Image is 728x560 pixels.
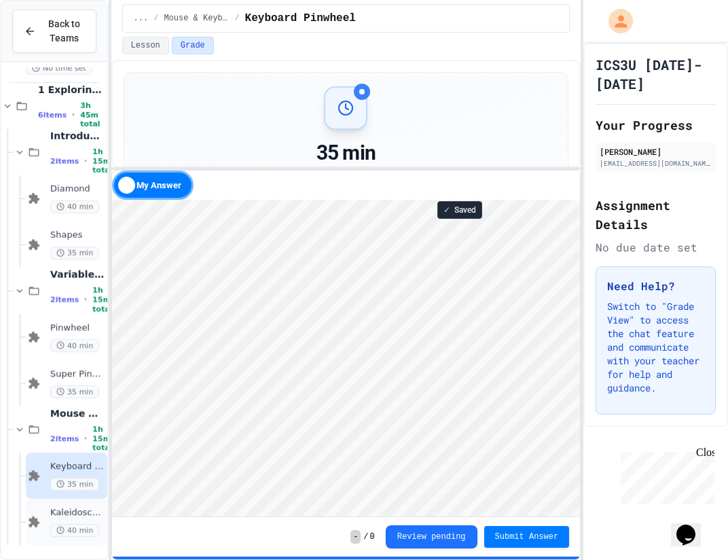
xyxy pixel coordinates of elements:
button: Grade [172,37,214,54]
span: 1h 15m total [92,147,112,175]
span: Submit Answer [495,531,559,542]
span: Mouse & Keyboard [50,407,105,419]
div: 35 min [294,141,397,165]
span: Kaleidoscope [50,507,105,519]
span: Back to Teams [44,17,85,46]
span: 2 items [50,157,79,166]
span: • [72,109,75,120]
div: My Account [594,5,636,37]
span: Keyboard Pinwheel [50,461,105,472]
span: • [84,433,87,444]
span: 3h 45m total [80,101,104,128]
h1: ICS3U [DATE]-[DATE] [596,55,716,93]
span: • [84,294,87,305]
span: • [84,156,87,167]
h2: Assignment Details [596,196,716,234]
span: Mouse & Keyboard [164,13,229,24]
span: Diamond [50,183,105,195]
span: 35 min [50,478,99,491]
div: No due date set [596,239,716,256]
button: Back to Teams [12,10,96,53]
button: Submit Answer [484,526,570,548]
div: [PERSON_NAME] [600,145,712,158]
span: Keyboard Pinwheel [245,10,356,27]
span: Shapes [50,230,105,241]
span: 35 min [50,385,99,398]
span: / [153,13,158,24]
span: 35 min [50,247,99,260]
iframe: chat widget [671,506,714,546]
span: ✓ [443,205,450,215]
button: Lesson [122,37,169,54]
iframe: chat widget [615,447,714,504]
span: Introduction to Snap [50,130,105,142]
span: 40 min [50,524,99,537]
div: [EMAIL_ADDRESS][DOMAIN_NAME] [600,158,712,169]
span: / [234,13,239,24]
span: Variables and Blocks [50,268,105,281]
iframe: Snap! Programming Environment [112,200,581,517]
span: Pinwheel [50,322,105,334]
span: Super Pinwheel [50,368,105,380]
button: Review pending [386,525,477,548]
span: 2 items [50,434,79,443]
p: Switch to "Grade View" to access the chat feature and communicate with your teacher for help and ... [607,300,704,395]
span: 0 [370,531,375,542]
span: 40 min [50,200,99,213]
span: Saved [454,205,476,215]
div: Chat with us now!Close [5,5,94,86]
span: 1 Exploring Data [38,84,105,96]
span: 1h 15m total [92,425,112,452]
h3: Need Help? [607,278,704,294]
span: No time set [26,62,92,75]
span: - [350,530,361,544]
span: 6 items [38,111,67,120]
span: ... [134,13,149,24]
h2: Your Progress [596,116,716,135]
span: 1h 15m total [92,286,112,313]
span: 40 min [50,339,99,352]
span: 2 items [50,296,79,304]
span: / [363,531,368,542]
